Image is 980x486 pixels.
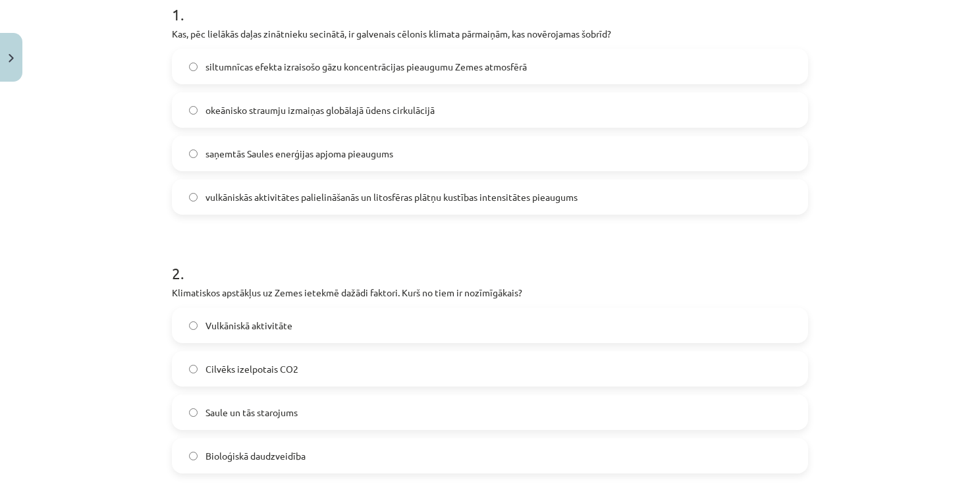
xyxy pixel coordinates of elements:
[205,147,393,161] span: saņemtās Saules enerģijas apjoma pieaugums
[189,63,198,71] input: siltumnīcas efekta izraisošo gāzu koncentrācijas pieaugumu Zemes atmosfērā
[205,406,298,419] span: Saule un tās starojums
[189,408,198,417] input: Saule un tās starojums
[189,149,198,158] input: saņemtās Saules enerģijas apjoma pieaugums
[172,286,808,300] p: Klimatiskos apstākļus uz Zemes ietekmē dažādi faktori. Kurš no tiem ir nozīmīgākais?
[205,60,527,74] span: siltumnīcas efekta izraisošo gāzu koncentrācijas pieaugumu Zemes atmosfērā
[189,193,198,202] input: vulkāniskās aktivitātes palielināšanās un litosfēras plātņu kustības intensitātes pieaugums
[189,452,198,460] input: Bioloģiskā daudzveidība
[172,241,808,282] h1: 2 .
[205,449,306,463] span: Bioloģiskā daudzveidība
[205,362,298,376] span: Cilvēks izelpotais CO2
[9,54,14,63] img: icon-close-lesson-0947bae3869378f0d4975bcd49f059093ad1ed9edebbc8119c70593378902aed.svg
[189,365,198,373] input: Cilvēks izelpotais CO2
[172,27,808,41] p: Kas, pēc lielākās daļas zinātnieku secinātā, ir galvenais cēlonis klimata pārmaiņām, kas novēroja...
[205,319,292,333] span: Vulkāniskā aktivitāte
[205,103,435,117] span: okeānisko straumju izmaiņas globālajā ūdens cirkulācijā
[189,321,198,330] input: Vulkāniskā aktivitāte
[189,106,198,115] input: okeānisko straumju izmaiņas globālajā ūdens cirkulācijā
[205,190,578,204] span: vulkāniskās aktivitātes palielināšanās un litosfēras plātņu kustības intensitātes pieaugums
